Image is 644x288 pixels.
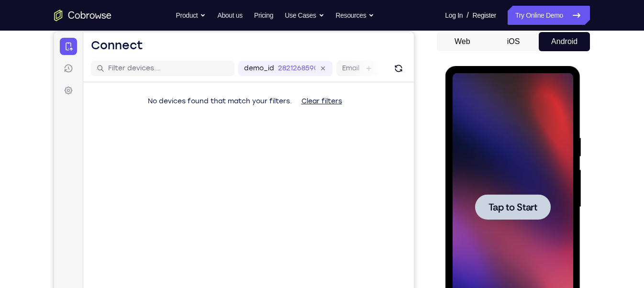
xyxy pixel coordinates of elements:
a: About us [217,6,242,25]
a: Pricing [254,6,273,25]
a: Try Online Demo [508,6,590,25]
span: Tap to Start [43,136,92,146]
button: Web [437,32,488,51]
button: Clear filters [240,60,296,79]
span: No devices found that match your filters. [94,65,238,73]
button: Tap to Start [30,128,105,154]
button: Use Cases [285,6,324,25]
span: / [466,10,468,21]
button: iOS [488,32,539,51]
button: Product [176,6,206,25]
button: Resources [336,6,375,25]
a: Register [473,6,496,25]
a: Go to the home page [54,10,111,21]
a: Log In [445,6,463,25]
button: Android [539,32,590,51]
